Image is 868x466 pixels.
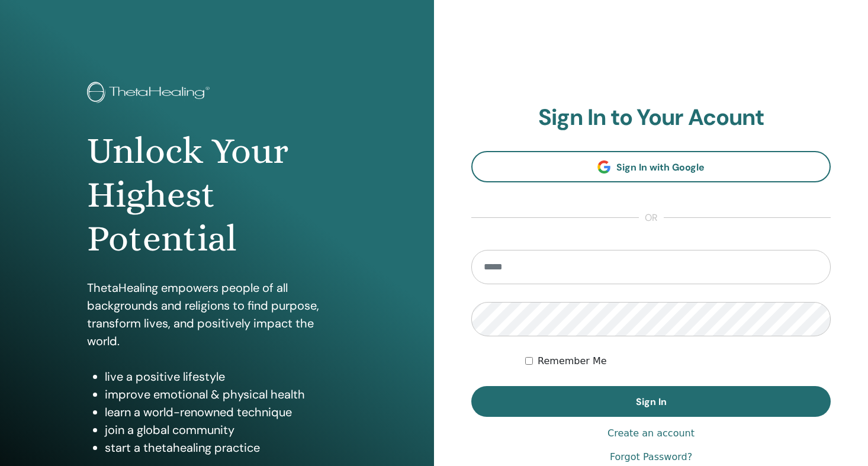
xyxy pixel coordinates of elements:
span: Sign In [636,396,667,408]
h1: Unlock Your Highest Potential [87,129,347,261]
li: start a thetahealing practice [105,439,347,457]
span: or [639,211,664,225]
button: Sign In [471,386,831,417]
li: live a positive lifestyle [105,368,347,385]
a: Sign In with Google [471,151,831,182]
h2: Sign In to Your Acount [471,104,831,131]
label: Remember Me [538,354,607,368]
p: ThetaHealing empowers people of all backgrounds and religions to find purpose, transform lives, a... [87,279,347,350]
div: Keep me authenticated indefinitely or until I manually logout [525,354,831,368]
span: Sign In with Google [616,161,705,173]
a: Forgot Password? [610,450,692,464]
a: Create an account [607,426,695,441]
li: learn a world-renowned technique [105,403,347,421]
li: join a global community [105,421,347,439]
li: improve emotional & physical health [105,385,347,403]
